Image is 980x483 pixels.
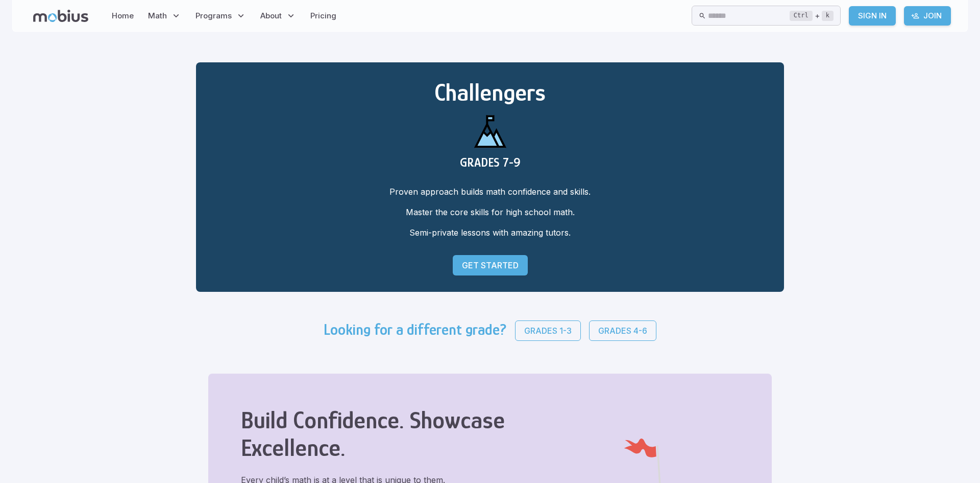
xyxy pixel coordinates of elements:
[589,320,656,341] a: Grades 4-6
[212,226,768,239] p: Semi-private lessons with amazing tutors.
[324,320,507,341] h3: Looking for a different grade?
[109,4,137,28] a: Home
[598,325,647,337] p: Grades 4-6
[515,320,581,341] a: Grades 1-3
[212,155,768,169] h3: GRADES 7-9
[148,10,167,21] span: Math
[212,79,768,106] h2: Challengers
[462,259,519,271] p: Get Started
[790,10,834,22] div: +
[212,186,768,198] p: Proven approach builds math confidence and skills.
[822,11,834,21] kbd: k
[904,6,951,26] a: Join
[241,406,519,462] h2: Build Confidence. Showcase Excellence.
[195,10,232,21] span: Programs
[260,10,282,21] span: About
[453,255,528,275] a: Get Started
[790,11,813,21] kbd: Ctrl
[524,325,572,337] p: Grades 1-3
[212,206,768,218] p: Master the core skills for high school math.
[849,6,896,26] a: Sign In
[465,106,514,155] img: challengers icon
[307,4,339,28] a: Pricing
